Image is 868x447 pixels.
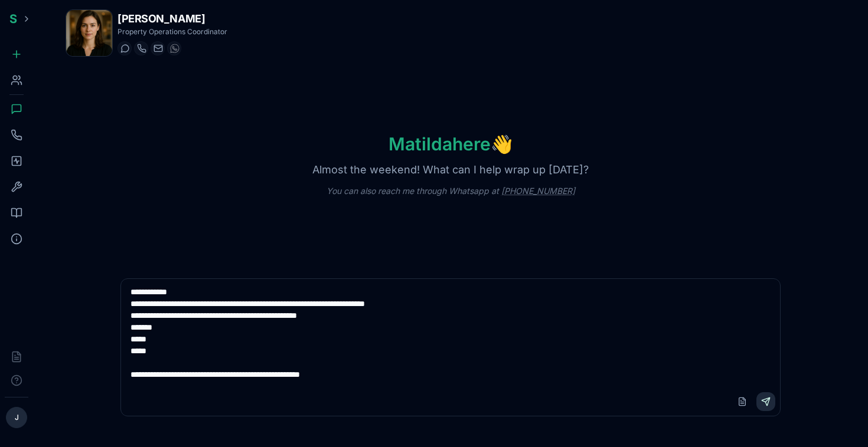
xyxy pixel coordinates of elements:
[293,162,608,178] p: Almost the weekend! What can I help wrap up [DATE]?
[6,407,27,428] button: J
[134,41,148,55] button: Start a call with Matilda Lemieux
[501,186,575,196] a: [PHONE_NUMBER]
[170,44,180,53] img: WhatsApp
[118,27,227,37] p: Property Operations Coordinator
[167,41,181,55] button: WhatsApp
[118,41,132,55] button: Start a chat with Matilda Lemieux
[491,133,513,155] span: wave
[151,41,165,55] button: Send email to matilda.lemieux@getspinnable.ai
[308,185,594,197] p: You can also reach me through Whatsapp at
[9,12,17,26] span: S
[15,413,19,422] span: J
[370,133,531,155] h1: Matilda here
[118,11,227,27] h1: [PERSON_NAME]
[66,10,112,56] img: Matilda Lemieux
